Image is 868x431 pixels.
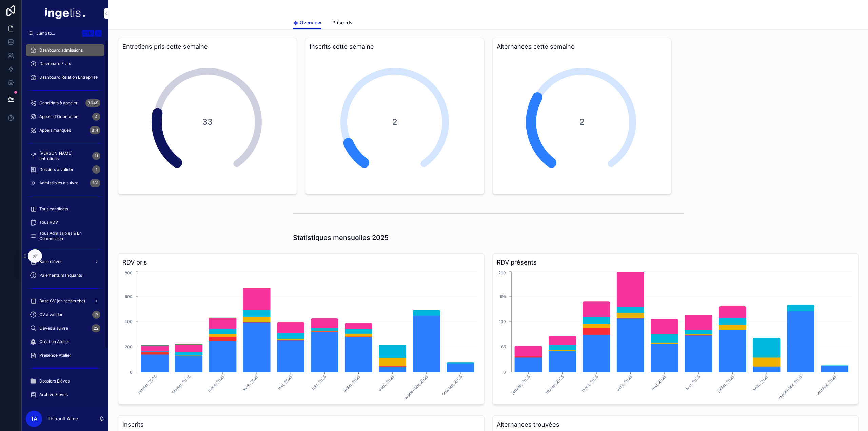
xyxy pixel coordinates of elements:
[39,75,98,80] span: Dashboard Relation Entreprise
[26,295,104,307] a: Base CV (en recherche)
[85,99,100,107] div: 3 049
[276,374,293,391] tspan: mai, 2025
[26,309,104,321] a: CV à valider9
[26,349,104,361] a: Présence Atelier
[377,374,395,392] tspan: août, 2025
[650,374,667,391] tspan: mai, 2025
[122,258,480,267] h3: RDV pris
[497,258,854,267] h3: RDV présents
[293,233,389,242] h1: Statistiques mensuelles 2025
[39,151,90,161] span: [PERSON_NAME] entretiens
[503,370,506,375] tspan: 0
[26,389,104,401] a: Archive Elèves
[39,353,71,358] span: Présence Atelier
[39,61,71,66] span: Dashboard Frais
[39,128,71,133] span: Appels manqués
[26,322,104,334] a: Elèves à suivre22
[39,339,70,345] span: Création Atelier
[26,230,104,242] a: Tous Admissibles & En Commission
[815,374,837,396] tspan: octobre, 2025
[402,374,429,400] tspan: septembre, 2025
[441,374,463,396] tspan: octobre, 2025
[125,344,133,349] tspan: 200
[125,294,133,299] tspan: 600
[777,374,803,400] tspan: septembre, 2025
[39,392,68,397] span: Archive Elèves
[332,19,353,26] span: Prise rdv
[499,294,506,299] tspan: 195
[171,374,192,395] tspan: février, 2025
[497,420,854,429] h3: Alternances trouvées
[26,150,104,162] a: [PERSON_NAME] entretiens11
[122,42,293,52] h3: Entretiens pris cette semaine
[26,27,104,39] button: Jump to...CtrlK
[92,113,100,121] div: 4
[26,97,104,109] a: Candidats à appeler3 049
[241,374,259,392] tspan: avril, 2025
[39,206,68,212] span: Tous candidats
[342,374,361,393] tspan: juillet, 2025
[544,374,565,395] tspan: février, 2025
[26,269,104,281] a: Paiements manquants
[39,312,63,317] span: CV à valider
[26,163,104,176] a: Dossiers à valider1
[26,203,104,215] a: Tous candidats
[26,111,104,123] a: Appels d'Orientation4
[300,19,321,26] span: Overview
[310,374,327,391] tspan: juin, 2025
[184,117,231,128] span: 33
[580,374,599,393] tspan: mars, 2025
[39,167,74,172] span: Dossiers à valider
[206,374,225,393] tspan: mars, 2025
[26,375,104,387] a: Dossiers Elèves
[90,126,100,134] div: 814
[39,259,62,265] span: Base élèves
[39,180,78,186] span: Admissibles à suivre
[26,336,104,348] a: Création Atelier
[26,58,104,70] a: Dashboard Frais
[92,324,100,332] div: 22
[498,270,506,275] tspan: 260
[26,124,104,136] a: Appels manqués814
[31,415,37,423] span: TA
[39,231,98,241] span: Tous Admissibles & En Commission
[497,42,667,52] h3: Alternances cette semaine
[125,270,133,275] tspan: 800
[39,47,83,53] span: Dashboard admissions
[122,420,480,429] h3: Inscrits
[293,17,321,30] a: Overview
[45,8,85,19] img: App logo
[96,31,101,36] span: K
[136,374,158,395] tspan: janvier, 2025
[615,374,633,392] tspan: avril, 2025
[122,270,480,400] div: chart
[39,298,85,304] span: Base CV (en recherche)
[332,17,353,30] a: Prise rdv
[90,179,100,187] div: 281
[716,374,735,393] tspan: juillet, 2025
[372,117,418,128] span: 2
[47,415,78,422] p: Thibault Aime
[26,256,104,268] a: Base élèves
[124,319,133,324] tspan: 400
[751,374,769,392] tspan: août, 2025
[92,311,100,319] div: 9
[26,177,104,189] a: Admissibles à suivre281
[92,152,100,160] div: 11
[39,100,78,106] span: Candidats à appeler
[26,71,104,83] a: Dashboard Relation Entreprise
[497,270,854,400] div: chart
[92,165,100,174] div: 1
[26,44,104,56] a: Dashboard admissions
[39,273,82,278] span: Paiements manquants
[39,378,70,384] span: Dossiers Elèves
[130,370,133,375] tspan: 0
[310,42,480,52] h3: Inscrits cette semaine
[684,374,701,391] tspan: juin, 2025
[39,114,78,119] span: Appels d'Orientation
[39,326,68,331] span: Elèves à suivre
[510,374,531,395] tspan: janvier, 2025
[26,216,104,229] a: Tous RDV
[499,319,506,324] tspan: 130
[22,39,108,407] div: scrollable content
